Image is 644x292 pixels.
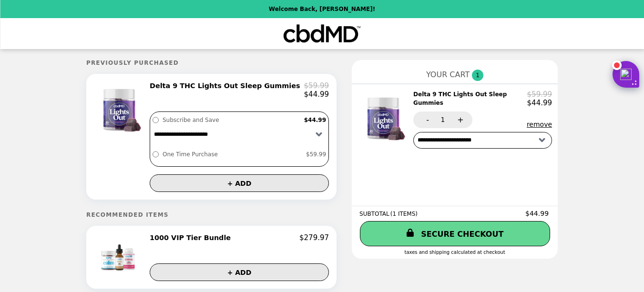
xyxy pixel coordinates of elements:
p: Welcome Back, [PERSON_NAME]! [269,6,375,12]
img: Brand Logo [283,24,361,43]
h2: Delta 9 THC Lights Out Sleep Gummies [413,90,527,108]
p: $44.99 [304,90,329,99]
h5: Recommended Items [86,211,337,218]
select: Select a subscription option [150,126,328,142]
label: Subscribe and Save [160,114,302,126]
select: Select a subscription option [413,132,552,149]
p: $44.99 [527,99,552,107]
img: Delta 9 THC Lights Out Sleep Gummies [357,90,412,143]
span: 1 [441,116,445,123]
span: ( 1 ITEMS ) [390,211,418,217]
a: SECURE CHECKOUT [360,221,550,246]
button: - [413,111,440,128]
button: remove [527,121,552,128]
p: $59.99 [304,81,329,90]
button: + ADD [150,263,329,281]
div: Taxes and Shipping calculated at checkout [359,250,550,255]
span: YOUR CART [426,70,470,79]
p: $59.99 [527,90,552,99]
span: SUBTOTAL [359,211,390,217]
button: + ADD [150,174,329,192]
img: Delta 9 THC Lights Out Sleep Gummies [92,81,148,135]
h2: 1000 VIP Tier Bundle [150,233,235,242]
p: $279.97 [299,233,329,242]
img: 1000 VIP Tier Bundle [94,233,147,281]
button: + [446,111,472,128]
span: $44.99 [525,210,550,217]
h5: Previously Purchased [86,60,337,66]
h2: Delta 9 THC Lights Out Sleep Gummies [150,81,304,90]
label: $44.99 [302,114,328,126]
label: One Time Purchase [160,149,304,160]
span: 1 [472,70,483,81]
label: $59.99 [304,149,328,160]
